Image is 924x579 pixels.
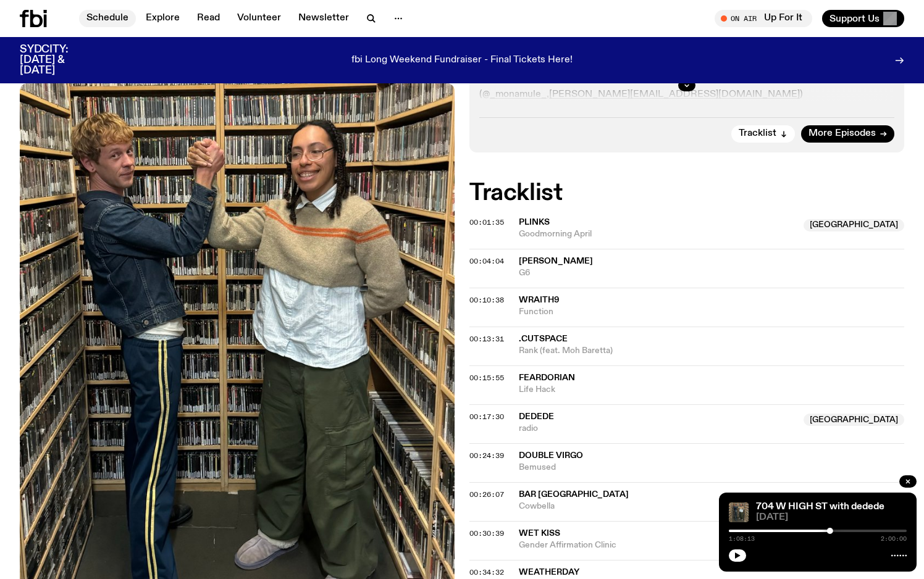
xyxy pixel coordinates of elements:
button: Tracklist [731,125,795,143]
h2: Tracklist [469,182,904,204]
button: 00:01:35 [469,219,504,226]
span: 00:15:55 [469,373,504,383]
button: 00:34:32 [469,569,504,576]
span: .cutspace [519,335,568,343]
span: Wet Kiss [519,529,560,538]
span: 00:17:30 [469,412,504,422]
span: Gender Affirmation Clinic [519,539,796,551]
p: fbi Long Weekend Fundraiser - Final Tickets Here! [351,55,573,66]
span: Function [519,306,904,318]
span: [DATE] [756,513,907,522]
span: 00:34:32 [469,567,504,577]
span: bar [GEOGRAPHIC_DATA] [519,490,629,499]
span: [PERSON_NAME] [519,257,593,265]
span: Wraith9 [519,296,560,304]
button: 00:13:31 [469,336,504,343]
span: Rank (feat. Moh Baretta) [519,345,904,357]
span: Life Hack [519,384,904,396]
span: More Episodes [808,129,876,138]
a: 704 W HIGH ST with dedede [756,502,884,512]
a: Read [190,10,227,27]
button: On AirUp For It [715,10,812,27]
span: 00:13:31 [469,334,504,344]
span: Bemused [519,462,904,473]
button: 00:10:38 [469,297,504,304]
a: Volunteer [230,10,288,27]
span: 00:10:38 [469,295,504,305]
span: G6 [519,267,904,279]
span: 1:08:13 [729,536,755,542]
span: 2:00:00 [881,536,907,542]
button: 00:17:30 [469,414,504,420]
span: Weatherday [519,568,579,577]
button: 00:24:39 [469,452,504,459]
span: Cowbella [519,501,904,512]
a: Schedule [79,10,136,27]
button: 00:15:55 [469,375,504,381]
button: 00:04:04 [469,258,504,265]
span: Goodmorning April [519,228,796,240]
span: radio [519,423,796,435]
a: Explore [138,10,187,27]
span: plinks [519,218,550,227]
span: FearDorian [519,373,575,382]
span: [GEOGRAPHIC_DATA] [804,219,904,231]
span: 00:01:35 [469,217,504,227]
span: Support Us [829,13,880,24]
button: 00:30:39 [469,530,504,537]
a: Newsletter [291,10,356,27]
span: 00:26:07 [469,489,504,499]
span: 00:30:39 [469,528,504,538]
h3: SYDCITY: [DATE] & [DATE] [20,44,99,76]
button: 00:26:07 [469,491,504,498]
span: Tracklist [739,129,776,138]
span: 00:24:39 [469,451,504,460]
span: [GEOGRAPHIC_DATA] [804,414,904,426]
span: dedede [519,412,554,421]
span: Double Virgo [519,451,583,460]
a: More Episodes [801,125,894,143]
span: 00:04:04 [469,256,504,266]
button: Support Us [822,10,904,27]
